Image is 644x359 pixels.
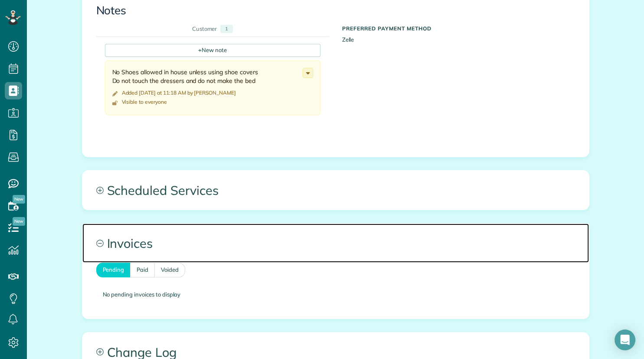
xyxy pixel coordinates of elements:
div: No pending invoices to display [103,290,569,299]
time: Added [DATE] at 11:18 AM by [PERSON_NAME] [122,89,236,96]
span: New [13,195,25,204]
div: No Shoes allowed in house unless using shoe covers Do not touch the dressers and do not make the bed [112,68,303,85]
a: Scheduled Services [82,171,589,210]
div: Customer [192,25,217,33]
div: Zelle [336,21,582,52]
div: Visible to everyone [122,99,167,105]
span: New [13,217,25,226]
h3: Notes [96,4,575,17]
div: New note [105,44,320,57]
span: + [198,46,202,54]
a: Invoices [82,224,589,263]
h5: Preferred Payment Method [342,26,575,31]
div: Open Intercom Messenger [615,329,635,350]
a: Pending [96,263,131,277]
a: Voided [155,263,185,277]
a: Paid [130,263,155,277]
div: 1 [220,25,233,33]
